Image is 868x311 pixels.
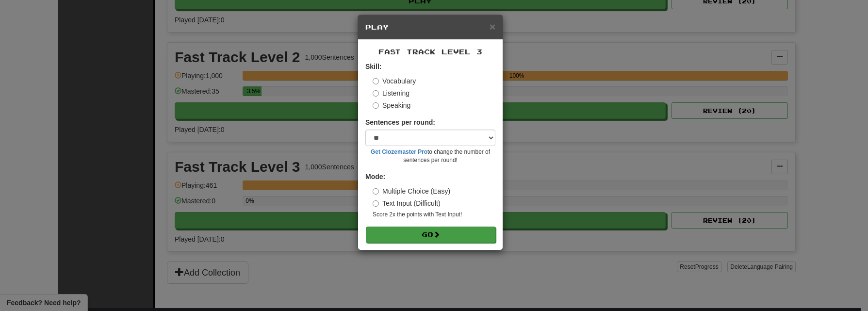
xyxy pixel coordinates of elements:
h5: Play [365,22,495,32]
strong: Mode: [365,173,385,180]
label: Multiple Choice (Easy) [373,186,450,196]
input: Speaking [373,102,379,109]
input: Vocabulary [373,78,379,84]
strong: Skill: [365,63,381,70]
span: × [490,21,495,32]
label: Sentences per round: [365,117,435,127]
label: Text Input (Difficult) [373,198,441,208]
input: Multiple Choice (Easy) [373,188,379,195]
input: Listening [373,90,379,97]
small: to change the number of sentences per round! [365,148,495,164]
button: Close [490,21,495,32]
label: Speaking [373,100,410,110]
a: Get Clozemaster Pro [371,148,427,155]
label: Listening [373,88,409,98]
label: Vocabulary [373,76,416,86]
input: Text Input (Difficult) [373,200,379,207]
button: Go [366,227,496,243]
small: Score 2x the points with Text Input ! [373,211,495,219]
span: Fast Track Level 3 [378,48,482,56]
